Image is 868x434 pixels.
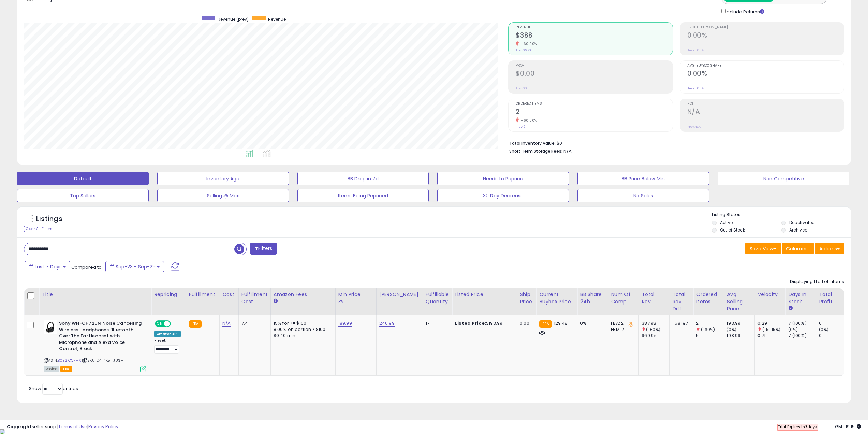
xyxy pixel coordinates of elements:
small: Days In Stock. [788,305,792,311]
h2: $0.00 [516,70,672,79]
div: Fulfillable Quantity [426,291,449,305]
label: Deactivated [789,220,815,225]
div: 0.71 [757,333,785,339]
div: 17 [426,320,447,326]
div: Days In Stock [788,291,813,305]
div: BB Share 24h. [580,291,605,305]
a: B0BS1QCFHX [58,358,81,363]
span: Last 7 Days [35,263,62,270]
button: Save View [745,243,781,254]
div: Preset: [154,338,181,354]
small: (-59.15%) [762,327,780,332]
small: Prev: $0.00 [516,86,532,90]
a: 189.99 [338,320,352,327]
a: Terms of Use [58,423,87,430]
div: 0.00 [520,320,531,326]
div: Current Buybox Price [539,291,574,305]
span: Show: entries [29,385,78,392]
small: FBA [539,320,552,328]
span: 129.48 [554,320,568,326]
span: Profit [516,64,672,68]
a: Privacy Policy [88,423,118,430]
span: Revenue [516,26,672,29]
div: Listed Price [455,291,514,298]
div: 193.99 [727,333,754,339]
button: Items Being Repriced [297,189,429,202]
div: FBA: 2 [611,320,633,326]
small: (-60%) [701,327,715,332]
span: Revenue [268,16,286,22]
small: Prev: 0.00% [687,86,704,90]
div: Amazon Fees [274,291,333,298]
div: Ordered Items [696,291,721,305]
p: Listing States: [712,212,851,218]
div: $0.40 min [274,333,330,339]
h5: Listings [36,214,62,224]
small: (0%) [788,327,798,332]
div: Avg Selling Price [727,291,752,312]
label: Out of Stock [720,227,745,233]
button: 30 Day Decrease [437,189,569,202]
button: Columns [782,243,814,254]
div: Fulfillment Cost [241,291,268,305]
div: Title [42,291,148,298]
span: Columns [786,245,808,252]
small: (-60%) [646,327,660,332]
span: Compared to: [71,264,103,270]
span: Ordered Items [516,102,672,106]
div: Include Returns [716,8,773,15]
div: Amazon AI * [154,331,181,337]
span: ROI [687,102,844,106]
small: Prev: 5 [516,125,525,129]
b: Sony WH-CH720N Noise Cancelling Wireless Headphones Bluetooth Over The Ear Headset with Microphon... [59,320,142,354]
h2: 2 [516,108,672,117]
div: 8.00% on portion > $100 [274,326,330,333]
h2: N/A [687,108,844,117]
span: Trial Expires in days [778,424,817,430]
h2: 0.00% [687,70,844,79]
div: 0.29 [757,320,785,326]
b: Total Inventory Value: [509,140,556,146]
label: Active [720,220,733,225]
button: Needs to Reprice [437,172,569,185]
label: Archived [789,227,808,233]
img: 31+CMjgVyHL._SL40_.jpg [44,320,57,334]
span: | SKU: D4-4K51-JUSM [82,358,124,363]
span: N/A [563,148,572,154]
div: 193.99 [727,320,754,326]
div: FBM: 7 [611,326,633,333]
div: Fulfillment [189,291,217,298]
div: 7 (100%) [788,320,816,326]
div: $193.99 [455,320,512,326]
b: Listed Price: [455,320,486,326]
small: (0%) [819,327,828,332]
div: Repricing [154,291,183,298]
div: Min Price [338,291,373,298]
div: Num of Comp. [611,291,636,305]
div: Displaying 1 to 1 of 1 items [790,279,844,285]
button: Actions [815,243,844,254]
div: Total Profit [819,291,844,305]
button: Last 7 Days [25,261,70,272]
small: Prev: $970 [516,48,531,52]
a: 246.99 [379,320,395,327]
strong: Copyright [7,423,32,430]
div: 7.4 [241,320,265,326]
span: 2025-10-7 19:15 GMT [835,423,861,430]
small: -60.00% [519,41,537,46]
span: ON [156,321,164,327]
div: Clear All Filters [24,226,54,232]
div: Cost [222,291,236,298]
small: FBA [189,320,202,328]
span: Avg. Buybox Share [687,64,844,68]
button: Inventory Age [157,172,289,185]
button: BB Drop in 7d [297,172,429,185]
div: Total Rev. Diff. [672,291,690,312]
div: 15% for <= $100 [274,320,330,326]
div: 7 (100%) [788,333,816,339]
span: Profit [PERSON_NAME] [687,26,844,29]
div: 969.95 [642,333,669,339]
li: $0 [509,139,839,147]
div: 0% [580,320,603,326]
button: Default [17,172,149,185]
